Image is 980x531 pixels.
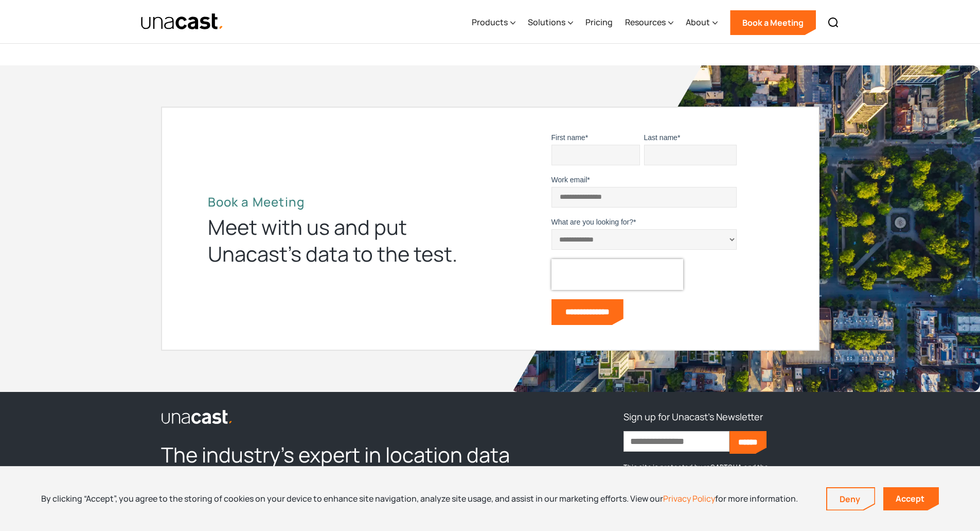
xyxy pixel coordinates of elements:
div: About [686,16,710,28]
a: home [140,13,224,31]
a: Book a Meeting [730,10,816,35]
div: Products [472,2,515,44]
div: Meet with us and put Unacast’s data to the test. [208,214,475,267]
div: Solutions [528,16,565,28]
a: Accept [883,487,939,510]
span: First name [551,133,585,142]
div: Products [472,16,508,28]
span: Last name [644,133,678,142]
p: This site is protected by reCAPTCHA and the Google and [623,462,819,483]
a: Pricing [585,2,613,44]
img: Unacast logo [161,409,233,425]
img: Unacast text logo [140,13,224,31]
h2: Book a Meeting [208,194,475,210]
div: Resources [625,16,666,28]
h3: Sign up for Unacast's Newsletter [623,408,763,425]
img: Search icon [827,16,840,29]
span: Work email [551,176,587,184]
a: link to the homepage [161,408,538,425]
h2: The industry’s expert in location data [161,441,538,468]
div: Solutions [528,2,573,44]
img: bird's eye view of the city [510,65,980,392]
span: What are you looking for? [551,218,634,226]
a: Privacy Policy [663,493,715,504]
div: By clicking “Accept”, you agree to the storing of cookies on your device to enhance site navigati... [41,493,798,504]
a: Deny [827,488,875,510]
iframe: reCAPTCHA [551,259,683,290]
div: About [686,2,718,44]
div: Resources [625,2,673,44]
